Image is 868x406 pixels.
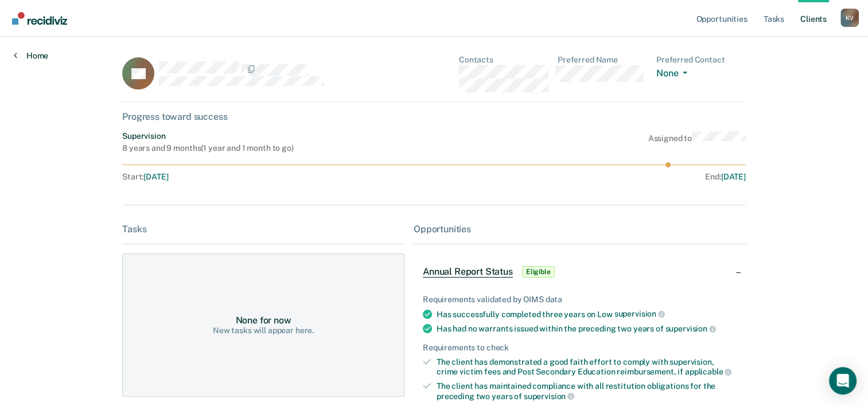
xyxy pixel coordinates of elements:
[558,55,647,65] dt: Preferred Name
[122,224,404,235] div: Tasks
[423,295,737,304] div: Requirements validated by OIMS data
[122,143,294,153] div: 8 years and 9 months ( 1 year and 1 month to go )
[437,381,737,401] div: The client has maintained compliance with all restitution obligations for the preceding two years of
[122,131,294,141] div: Supervision
[439,172,746,182] div: End :
[459,55,548,65] dt: Contacts
[235,315,291,326] div: None for now
[423,266,513,278] span: Annual Report Status
[614,309,665,318] span: supervision
[656,55,746,65] dt: Preferred Contact
[122,172,434,182] div: Start :
[414,253,746,290] div: Annual Report StatusEligible
[414,224,746,235] div: Opportunities
[437,309,737,319] div: Has successfully completed three years on Low
[721,172,746,181] span: [DATE]
[685,367,731,376] span: applicable
[213,326,314,335] div: New tasks will appear here.
[522,266,555,278] span: Eligible
[648,131,746,153] div: Assigned to
[122,111,746,122] div: Progress toward success
[423,343,737,353] div: Requirements to check
[524,392,574,401] span: supervision
[14,50,48,61] a: Home
[656,68,692,81] button: None
[840,9,859,27] div: K V
[143,172,168,181] span: [DATE]
[437,357,737,377] div: The client has demonstrated a good faith effort to comply with supervision, crime victim fees and...
[437,323,737,334] div: Has had no warrants issued within the preceding two years of
[12,12,67,25] img: Recidiviz
[665,324,715,333] span: supervision
[829,367,857,395] div: Open Intercom Messenger
[840,9,859,27] button: Profile dropdown button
